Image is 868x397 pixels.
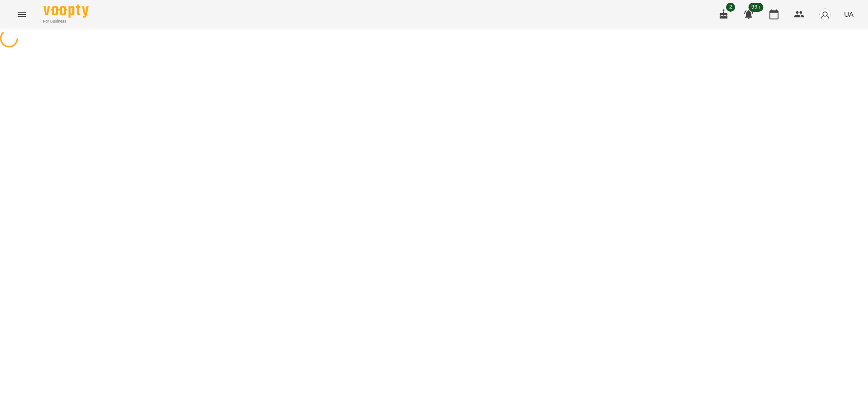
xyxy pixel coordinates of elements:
[749,3,764,12] span: 99+
[844,9,854,19] span: UA
[819,8,831,21] img: avatar_s.png
[43,19,89,24] span: For Business
[840,6,857,23] button: UA
[726,3,735,12] span: 2
[43,5,89,18] img: Voopty Logo
[11,4,33,25] button: Menu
